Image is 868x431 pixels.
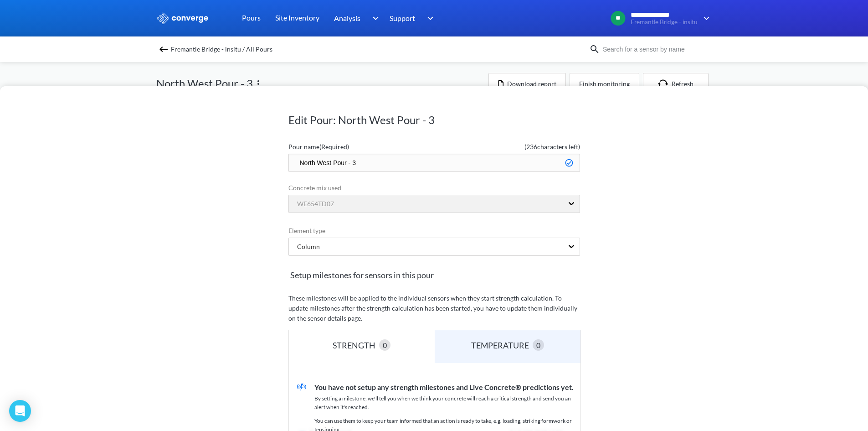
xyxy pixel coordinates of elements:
input: Type the pour name here [288,154,580,172]
span: Setup milestones for sensors in this pour [288,269,580,281]
span: 0 [536,339,540,351]
span: You have not setup any strength milestones and Live Concrete® predictions yet. [314,383,574,391]
label: Pour name (Required) [288,142,434,152]
span: Fremantle Bridge - insitu / All Pours [171,43,272,56]
label: Element type [288,226,580,236]
p: By setting a milestone, we'll tell you when we think your concrete will reach a critical strength... [314,395,580,411]
div: Column [290,242,320,252]
input: Search for a sensor by name [600,44,710,54]
span: Fremantle Bridge - insitu [631,19,698,26]
label: Concrete mix used [288,183,580,193]
span: ( 236 characters left) [434,142,580,152]
span: 0 [383,339,387,351]
h1: Edit Pour: North West Pour - 3 [288,113,580,127]
div: TEMPERATURE [471,339,533,352]
img: logo_ewhite.svg [156,12,209,24]
img: icon-search.svg [589,44,600,55]
p: These milestones will be applied to the individual sensors when they start strength calculation. ... [288,293,580,323]
div: Open Intercom Messenger [9,400,31,422]
img: downArrow.svg [366,13,381,24]
div: STRENGTH [333,339,379,352]
span: Support [390,12,415,24]
img: downArrow.svg [698,13,712,24]
span: Analysis [334,12,360,24]
img: downArrow.svg [421,13,436,24]
img: backspace.svg [158,44,169,55]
